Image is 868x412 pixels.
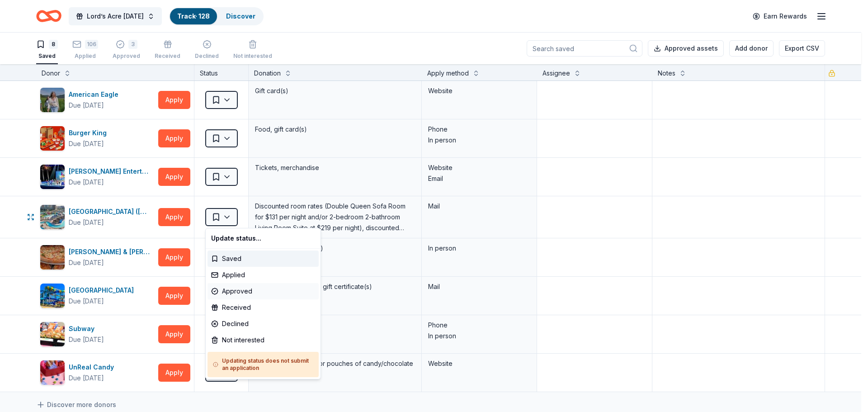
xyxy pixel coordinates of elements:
[208,332,319,348] div: Not interested
[208,230,319,246] div: Update status...
[208,251,319,267] div: Saved
[208,267,319,283] div: Applied
[213,357,313,372] h5: Updating status does not submit an application
[208,316,319,332] div: Declined
[208,283,319,299] div: Approved
[208,299,319,316] div: Received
